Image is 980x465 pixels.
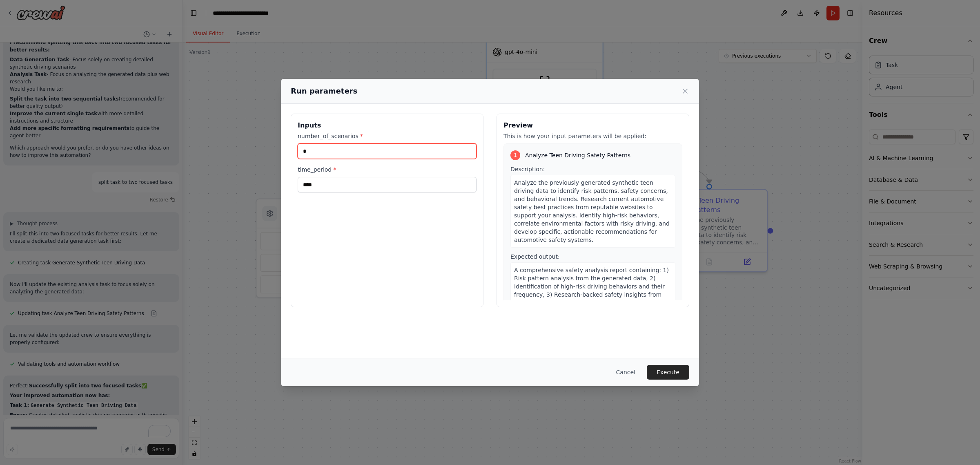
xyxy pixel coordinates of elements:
span: Description: [510,166,545,172]
h3: Preview [503,121,682,130]
span: A comprehensive safety analysis report containing: 1) Risk pattern analysis from the generated da... [514,267,669,347]
div: 1 [510,150,520,160]
p: This is how your input parameters will be applied: [503,132,682,140]
label: time_period [298,165,477,174]
span: Expected output: [510,253,560,260]
label: number_of_scenarios [298,132,477,140]
span: Analyze Teen Driving Safety Patterns [525,151,630,159]
span: Analyze the previously generated synthetic teen driving data to identify risk patterns, safety co... [514,179,670,243]
h2: Run parameters [291,85,357,97]
button: Cancel [610,365,642,380]
button: Execute [647,365,689,380]
h3: Inputs [298,121,477,130]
